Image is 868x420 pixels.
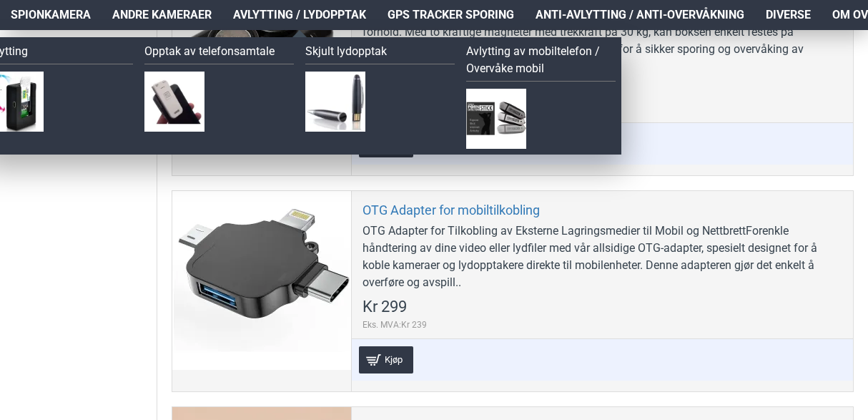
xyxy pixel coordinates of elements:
span: Spionkamera [11,6,91,24]
span: Kr 299 [363,299,407,315]
a: Avlytting av mobiltelefon / Overvåke mobil [466,43,616,82]
a: Opptak av telefonsamtale [144,43,294,64]
a: OTG Adapter for mobiltilkobling [363,202,540,218]
img: Opptak av telefonsamtale [144,72,204,132]
span: Diverse [766,6,811,24]
a: Skjult lydopptak [305,43,455,64]
span: Avlytting / Lydopptak [233,6,366,24]
span: Anti-avlytting / Anti-overvåkning [536,6,744,24]
span: Andre kameraer [112,6,212,24]
a: OTG Adapter for mobiltilkobling OTG Adapter for mobiltilkobling [172,191,351,370]
img: Skjult lydopptak [305,72,365,132]
span: GPS Tracker Sporing [388,6,514,24]
span: Eks. MVA:Kr 239 [363,318,427,331]
div: OTG Adapter for Tilkobling av Eksterne Lagringsmedier til Mobil og NettbrettForenkle håndtering a... [363,223,842,291]
img: Avlytting av mobiltelefon / Overvåke mobil [466,89,526,149]
span: Kjøp [381,355,406,364]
